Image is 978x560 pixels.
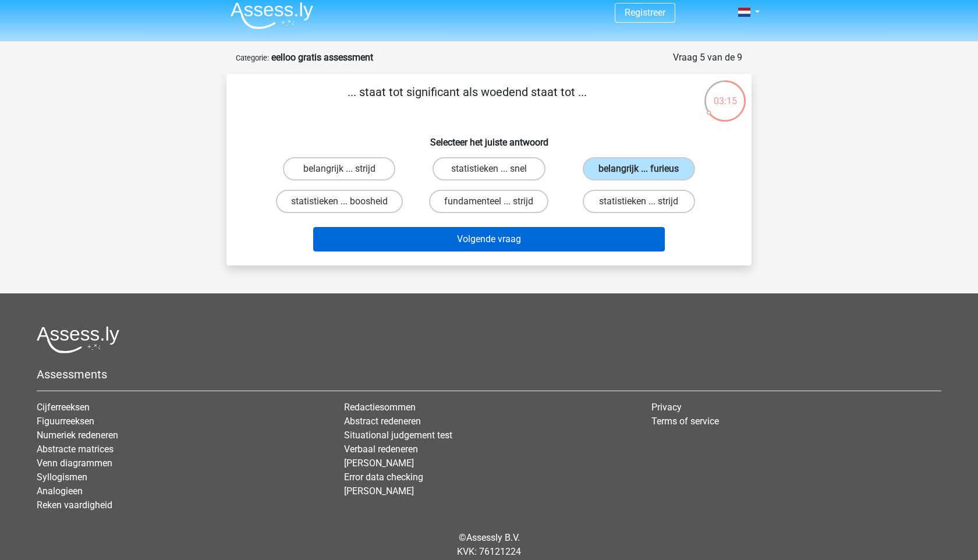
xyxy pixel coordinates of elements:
a: Error data checking [344,472,423,483]
a: Situational judgement test [344,430,452,441]
a: Figuurreeksen [37,416,94,427]
a: Analogieen [37,485,83,497]
a: Privacy [651,402,682,413]
a: Abstract redeneren [344,416,421,427]
a: [PERSON_NAME] [344,485,414,497]
button: Volgende vraag [313,227,665,251]
a: Syllogismen [37,472,87,483]
a: Redactiesommen [344,402,416,413]
a: Venn diagrammen [37,458,112,469]
a: Cijferreeksen [37,402,90,413]
a: Numeriek redeneren [37,430,118,441]
label: statistieken ... strijd [583,190,695,213]
small: Categorie: [236,54,269,62]
img: Assessly [231,2,313,29]
a: Abstracte matrices [37,444,114,455]
strong: eelloo gratis assessment [271,52,373,63]
label: fundamenteel ... strijd [429,190,548,213]
h6: Selecteer het juiste antwoord [245,127,733,148]
a: Assessly B.V. [466,532,520,543]
a: Registreer [625,7,665,18]
label: statistieken ... boosheid [276,190,403,213]
a: Terms of service [651,416,719,427]
h5: Assessments [37,367,941,381]
p: ... staat tot significant als woedend staat tot ... [245,83,689,118]
a: Verbaal redeneren [344,444,418,455]
label: belangrijk ... furieus [583,157,695,180]
img: Assessly logo [37,326,119,353]
a: Reken vaardigheid [37,499,112,511]
label: statistieken ... snel [433,157,545,180]
label: belangrijk ... strijd [283,157,395,180]
div: 03:15 [703,79,747,108]
div: Vraag 5 van de 9 [673,51,742,65]
a: [PERSON_NAME] [344,458,414,469]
